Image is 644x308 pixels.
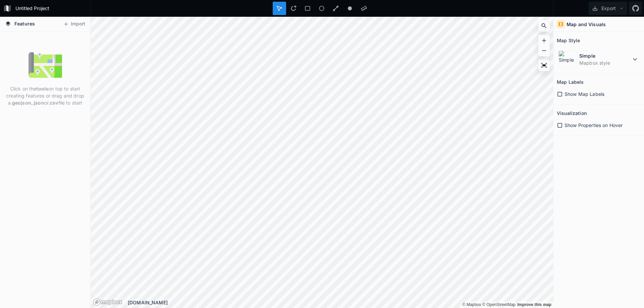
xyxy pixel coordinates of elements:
[517,302,551,307] a: Map feedback
[579,59,631,66] dd: Mapbox style
[60,19,89,29] button: Import
[565,122,623,129] span: Show Properties on Hover
[14,20,35,27] span: Features
[565,90,604,98] span: Show Map Labels
[36,86,48,91] strong: tools
[29,48,62,82] img: empty
[93,298,122,306] a: Mapbox logo
[11,100,31,106] strong: .geojson
[558,51,576,68] img: Simple
[557,108,587,118] h2: Visualization
[557,35,580,46] h2: Map Style
[557,77,584,87] h2: Map Labels
[567,21,606,28] h4: Map and Visuals
[5,85,85,106] p: Click on the on top to start creating features or drag and drop a , or file to start
[482,302,516,307] a: OpenStreetMap
[579,52,631,59] dt: Simple
[462,302,481,307] a: Mapbox
[49,100,58,106] strong: .csv
[589,2,627,15] button: Export
[33,100,44,106] strong: .json
[128,299,553,306] div: [DOMAIN_NAME]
